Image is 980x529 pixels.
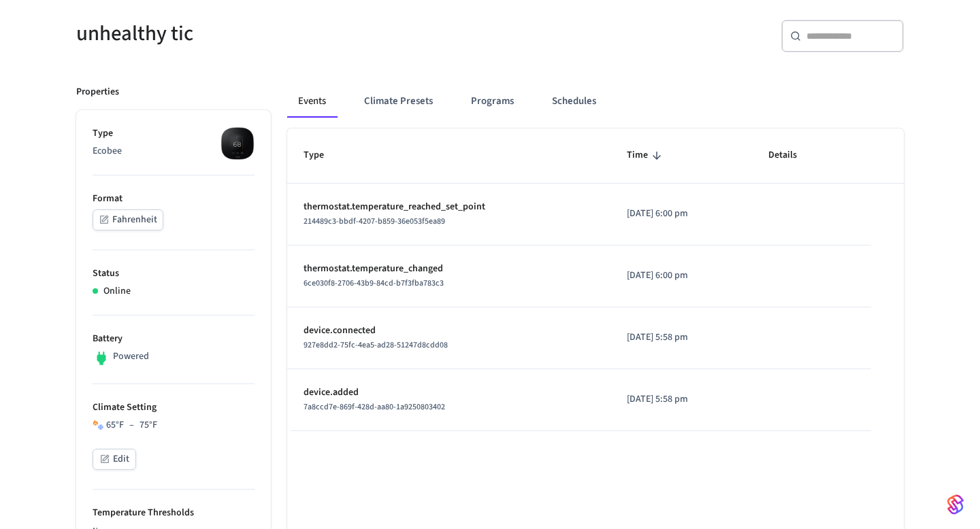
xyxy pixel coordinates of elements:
[304,145,342,166] span: Type
[93,267,255,281] p: Status
[304,339,448,351] span: 927e8dd2-75fc-4ea5-ad28-51247d8cdd08
[287,129,904,430] table: sticky table
[106,418,157,432] div: 65 °F 75 °F
[304,262,594,276] p: thermostat.temperature_changed
[627,145,666,166] span: Time
[93,506,255,520] p: Temperature Thresholds
[304,277,444,289] span: 6ce030f8-2706-43b9-84cd-b7f3fba783c3
[353,85,444,118] button: Climate Presets
[627,207,736,221] p: [DATE] 6:00 pm
[541,85,607,118] button: Schedules
[287,85,337,118] button: Events
[93,209,163,231] button: Fahrenheit
[304,200,594,214] p: thermostat.temperature_reached_set_point
[627,269,736,283] p: [DATE] 6:00 pm
[220,126,255,160] img: ecobee_lite_3
[93,144,255,158] p: Ecobee
[93,449,136,470] button: Edit
[103,284,131,298] p: Online
[460,85,525,118] button: Programs
[304,401,445,413] span: 7a8ccd7e-869f-428d-aa80-1a9250803402
[93,400,255,415] p: Climate Setting
[76,85,119,99] p: Properties
[93,126,255,141] p: Type
[627,392,736,407] p: [DATE] 5:58 pm
[304,386,594,400] p: device.added
[304,324,594,338] p: device.connected
[304,216,445,227] span: 214489c3-bbdf-4207-b859-36e053f5ea89
[76,20,482,48] h5: unhealthy tic
[129,418,134,432] span: –
[768,145,815,166] span: Details
[627,330,736,345] p: [DATE] 5:58 pm
[93,192,255,206] p: Format
[113,349,149,364] p: Powered
[947,494,964,515] img: SeamLogoGradient.69752ec5.svg
[93,420,103,430] img: Heat Cool
[93,332,255,346] p: Battery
